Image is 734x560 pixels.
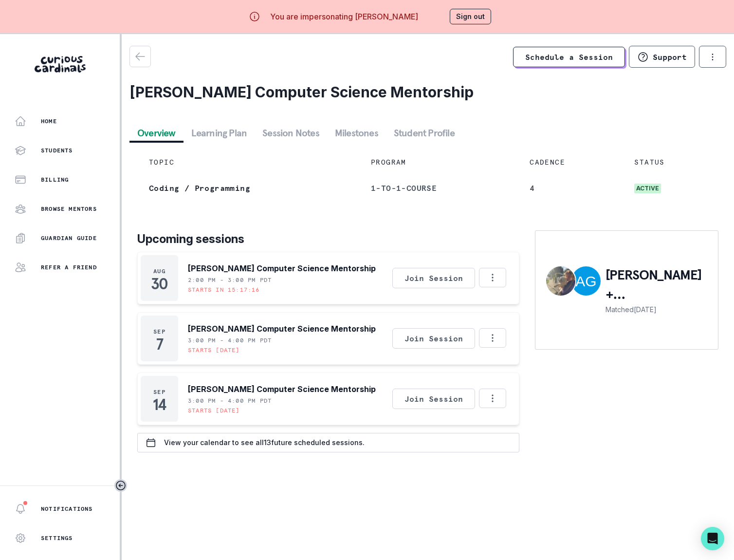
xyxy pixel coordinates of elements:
[513,47,625,67] a: Schedule a Session
[188,397,272,405] p: 3:00 PM - 4:00 PM PDT
[359,149,518,175] td: PROGRAM
[153,400,166,410] p: 14
[153,388,165,396] p: Sep
[634,184,661,193] span: active
[188,323,376,335] p: [PERSON_NAME] Computer Science Mentorship
[129,124,183,142] button: Overview
[327,124,386,142] button: Milestones
[41,176,69,184] p: Billing
[392,389,475,409] button: Join Session
[518,175,623,201] td: 4
[479,328,506,348] button: Options
[114,479,127,492] button: Toggle sidebar
[701,527,724,550] div: Open Intercom Messenger
[137,149,359,175] td: TOPIC
[35,56,86,73] img: Curious Cardinals Logo
[137,230,519,248] p: Upcoming sessions
[255,124,327,142] button: Session Notes
[151,279,168,289] p: 30
[41,234,97,242] p: Guardian Guide
[41,534,73,542] p: Settings
[188,407,240,414] p: Starts [DATE]
[41,117,57,125] p: Home
[392,268,475,288] button: Join Session
[137,175,359,201] td: Coding / Programming
[270,11,418,22] p: You are impersonating [PERSON_NAME]
[188,346,240,354] p: Starts [DATE]
[479,389,506,408] button: Options
[629,46,695,68] button: Support
[699,46,726,68] button: options
[653,52,687,62] p: Support
[156,339,163,349] p: 7
[164,439,365,447] p: View your calendar to see all 13 future scheduled sessions.
[359,175,518,201] td: 1-to-1-course
[623,149,718,175] td: STATUS
[606,304,708,315] p: Matched [DATE]
[450,9,491,24] button: Sign out
[183,124,255,142] button: Learning Plan
[188,286,260,294] p: Starts in 15:17:16
[41,505,93,513] p: Notifications
[518,149,623,175] td: CADENCE
[153,328,165,336] p: Sep
[606,265,708,304] p: [PERSON_NAME] + [PERSON_NAME]
[41,263,97,271] p: Refer a friend
[386,124,462,142] button: Student Profile
[188,383,376,395] p: [PERSON_NAME] Computer Science Mentorship
[392,328,475,349] button: Join Session
[129,83,726,101] h2: [PERSON_NAME] Computer Science Mentorship
[188,276,272,284] p: 2:00 PM - 3:00 PM PDT
[188,336,272,344] p: 3:00 PM - 4:00 PM PDT
[546,266,575,296] img: Lucy Zimmerman
[479,268,506,287] button: Options
[153,267,165,275] p: Aug
[41,147,73,154] p: Students
[188,262,376,274] p: [PERSON_NAME] Computer Science Mentorship
[41,205,97,213] p: Browse Mentors
[571,266,601,296] img: Aria Goyal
